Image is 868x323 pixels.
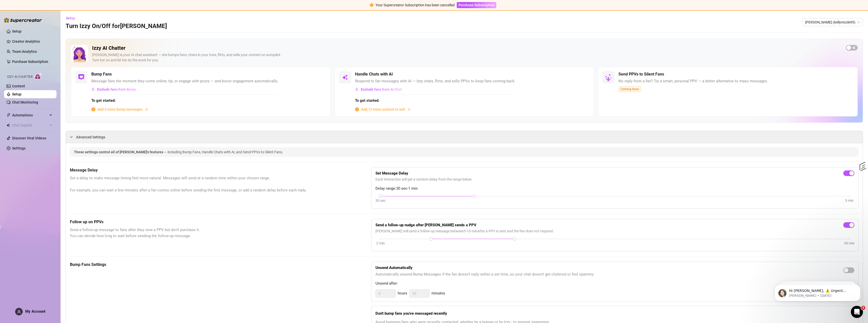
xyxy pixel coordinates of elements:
[375,186,854,192] span: Delay range: 30 sec - 1 min
[375,228,854,234] span: [PERSON_NAME] will send a follow-up message between 5 - 10 min after a PPV is sent and the fan do...
[407,108,411,111] span: arrow-right
[375,281,854,287] span: Unsend after:
[4,18,42,23] img: logo-BBDzfeDw.svg
[66,22,167,30] h3: Turn Izzy On/Off for [PERSON_NAME]
[845,198,854,203] div: 3 min
[457,3,496,7] a: Purchase Subscription
[70,219,346,225] h5: Follow up on PPVs
[92,52,842,63] div: [PERSON_NAME] is your AI chat assistant — she bumps fans, chats in your tone, flirts, and sells y...
[844,240,855,246] div: 30 min
[70,167,346,173] h5: Message Delay
[35,72,42,80] img: AI Chatter
[78,74,84,80] img: svg%3e
[92,45,842,51] h2: Izzy AI Chatter
[70,135,73,138] span: expanded
[74,150,164,154] span: These settings control all of [PERSON_NAME]'s features
[618,71,664,77] h5: Send PPVs to Silent Fans
[355,78,516,84] span: Respond to fan messages with AI — Izzy chats, flirts, and sells PPVs to keep fans coming back.
[7,123,10,127] img: Chat Copilot
[12,49,37,54] a: Team Analytics
[145,108,148,111] span: arrow-right
[91,71,112,77] h5: Bump Fans
[805,18,860,26] span: Kelly (kellynicole95)
[375,271,594,278] span: Automatically unsend Bump Messages if the fan doesn't reply within a set time, so your chat doesn...
[12,111,48,119] span: Automations
[355,71,393,77] h5: Handle Chats with AI
[851,306,863,318] iframe: To enrich screen reader interactions, please activate Accessibility in Grammarly extension settings
[375,171,408,176] strong: Set Message Delay
[17,310,21,314] span: user
[457,2,496,8] button: Purchase Subscription
[857,21,860,24] span: team
[76,134,105,140] span: Advanced Settings
[70,175,346,193] span: Set a delay to make message timing feel more natural. Messages will send at a random time within ...
[458,3,495,7] span: Purchase Subscription
[12,100,38,104] a: Chat Monitoring
[355,88,359,91] img: svg%3e
[97,87,136,91] span: Exclude fans from Bump
[12,136,46,140] a: Discover Viral Videos
[375,223,476,227] strong: Send a follow-up nudge after [PERSON_NAME] sends a PPV
[618,86,641,92] span: Coming Soon
[767,274,868,309] iframe: Intercom notifications message
[375,198,386,203] div: 30 sec
[361,87,402,91] span: Exclude fans from AI Chat
[375,311,447,316] strong: Don't bump fans you've messaged recently
[92,88,95,91] img: svg%3e
[7,74,33,79] span: Izzy AI Chatter
[91,85,136,93] button: Exclude fans from Bump
[376,240,385,246] div: 2 min
[605,74,613,82] img: silent-fans-ppv-o-N6Mmdf.svg
[70,134,76,140] div: expanded
[355,85,402,93] button: Exclude fans from AI Chat
[355,107,359,111] span: info-circle
[12,121,48,129] span: Chat Copilot
[618,78,768,84] span: No reply from a fan? Try a smart, personal PPV — a better alternative to mass messages.
[375,265,413,270] strong: Unsend Automatically
[861,306,865,310] span: 5
[91,78,278,84] span: Message fans the moment they come online, tip, or engage with posts — and boost engagement automa...
[431,290,445,296] span: minutes
[66,14,79,22] button: Setup
[375,177,854,182] span: Each interaction will get a random delay from the range below.
[91,107,95,111] span: info-circle
[12,60,48,64] a: Purchase Subscription
[342,74,348,80] img: svg%3e
[25,309,45,314] span: My Account
[375,3,455,7] span: Your Supercreator Subscription has been cancelled
[70,227,346,239] span: Send a follow-up message to fans after they view a PPV but don't purchase it. You can decide how ...
[91,98,116,103] strong: To get started:
[361,107,405,112] span: Add 12 more content to sell
[355,98,379,103] strong: To get started:
[164,150,283,154] span: — including Bump Fans, Handle Chats with AI, and Send PPVs to Silent Fans.
[12,84,25,88] a: Content
[7,113,11,117] span: thunderbolt
[12,146,25,150] a: Settings
[66,16,75,20] span: Setup
[12,37,52,45] a: Creator Analytics
[97,107,143,112] span: Add 5 more bump messages
[12,29,21,33] a: Setup
[71,45,88,62] img: Izzy AI Chatter
[398,290,407,296] span: hours
[370,3,373,7] span: exclamation-circle
[70,262,346,268] h5: Bump Fans Settings
[12,92,21,96] a: Setup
